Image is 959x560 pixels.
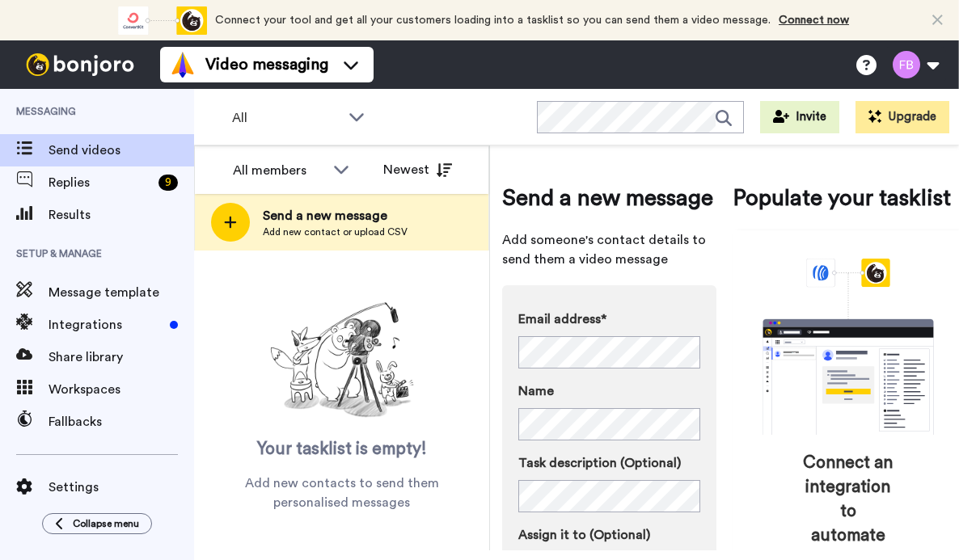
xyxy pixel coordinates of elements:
[779,15,849,26] a: Connect now
[518,381,554,401] span: Name
[218,474,465,512] span: Add new contacts to send them personalised messages
[49,283,194,302] span: Message template
[518,525,700,545] label: Assign it to (Optional)
[49,347,194,367] span: Share library
[118,6,207,35] div: animation
[855,101,949,133] button: Upgrade
[49,412,194,432] span: Fallbacks
[49,141,194,160] span: Send videos
[170,52,196,78] img: vm-color.svg
[73,517,139,530] span: Collapse menu
[42,513,152,534] button: Collapse menu
[263,225,408,238] span: Add new contact or upload CSV
[49,205,194,225] span: Results
[49,478,194,497] span: Settings
[158,175,178,191] div: 9
[518,309,700,329] label: Email address*
[205,53,328,76] span: Video messaging
[257,437,427,461] span: Your tasklist is empty!
[232,108,340,128] span: All
[518,453,700,473] label: Task description (Optional)
[49,315,163,335] span: Integrations
[502,230,716,269] span: Add someone's contact details to send them a video message
[502,182,716,214] span: Send a new message
[263,206,408,225] span: Send a new message
[49,380,194,399] span: Workspaces
[371,154,464,186] button: Newest
[233,161,325,180] div: All members
[215,15,771,26] span: Connect your tool and get all your customers loading into a tasklist so you can send them a video...
[19,53,141,76] img: bj-logo-header-white.svg
[49,173,152,192] span: Replies
[261,296,423,425] img: ready-set-action.png
[760,101,839,133] button: Invite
